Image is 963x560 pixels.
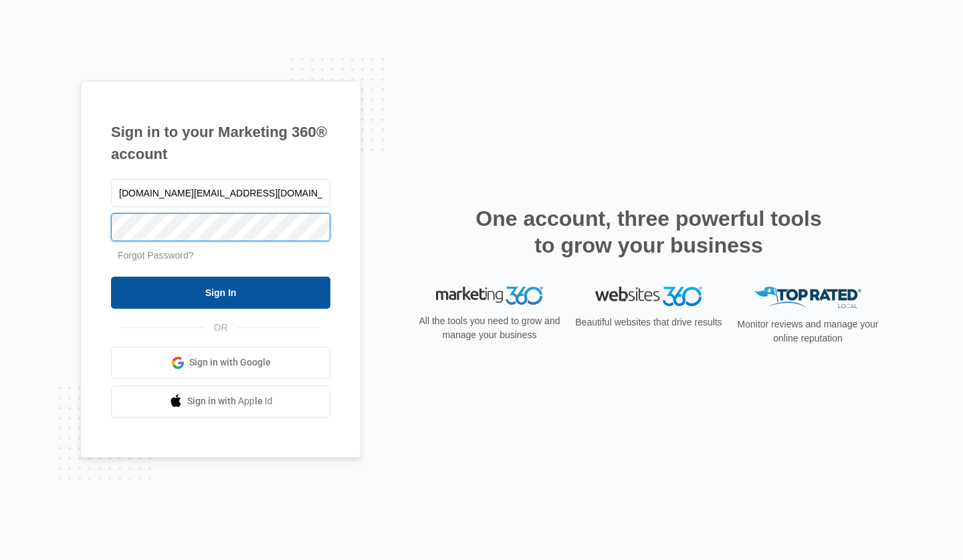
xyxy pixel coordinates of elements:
img: Marketing 360 [436,287,543,305]
p: Beautiful websites that drive results [574,315,724,329]
input: Email [111,179,330,207]
a: Sign in with Google [111,347,330,379]
span: Sign in with Google [189,356,271,370]
span: OR [205,321,237,335]
img: Top Rated Local [754,287,861,309]
h2: One account, three powerful tools to grow your business [471,205,826,259]
a: Sign in with Apple Id [111,386,330,418]
a: Forgot Password? [118,250,194,261]
p: All the tools you need to grow and manage your business [415,314,564,342]
h1: Sign in to your Marketing 360® account [111,121,330,165]
span: Sign in with Apple Id [187,394,273,408]
img: Websites 360 [595,287,702,306]
p: Monitor reviews and manage your online reputation [733,317,883,345]
input: Sign In [111,277,330,309]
